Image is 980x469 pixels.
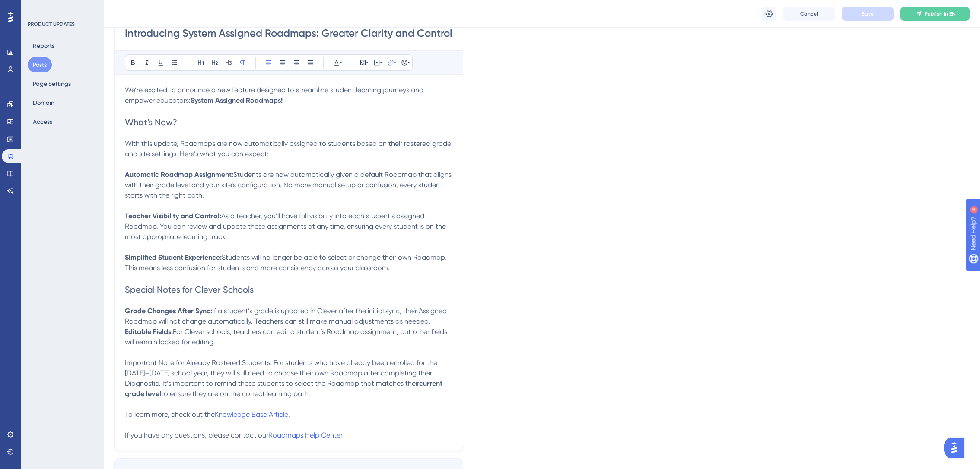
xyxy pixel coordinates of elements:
strong: Simplified Student Experience: [125,253,222,261]
a: Roadmaps Help Center [268,431,343,439]
span: Save [862,10,874,17]
span: Special Notes for Clever Schools [125,284,254,295]
span: Students are now automatically given a default Roadmap that aligns with their grade level and you... [125,170,453,199]
a: Knowledge Base Article [215,410,288,419]
button: Reports [28,38,60,54]
button: Save [842,7,894,21]
span: If you have any questions, please contact our [125,431,268,439]
span: With this update, Roadmaps are now automatically assigned to students based on their rostered gra... [125,139,453,158]
button: Posts [28,57,52,72]
span: Publish in EN [925,10,955,17]
span: Important Note for Already Rostered Students: For students who have already been enrolled for the... [125,359,439,387]
button: Page Settings [28,76,76,91]
div: PRODUCT UPDATES [28,21,75,28]
span: We’re excited to announce a new feature designed to streamline student learning journeys and empo... [125,86,425,104]
button: Access [28,114,57,129]
span: . [288,410,290,419]
iframe: UserGuiding AI Assistant Launcher [944,435,970,461]
span: For Clever schools, teachers can edit a student’s Roadmap assignment, but other fields will remai... [125,327,449,346]
span: Cancel [800,10,818,17]
strong: Grade Changes After Sync: [125,307,212,315]
span: Students will no longer be able to select or change their own Roadmap. This means less confusion ... [125,253,448,272]
span: As a teacher, you’ll have full visibility into each student’s assigned Roadmap. You can review an... [125,212,448,241]
strong: Editable Fields: [125,327,173,336]
div: 4 [60,4,63,11]
button: Domain [28,95,60,110]
span: Need Help? [20,2,54,13]
strong: Teacher Visibility and Control: [125,212,221,220]
strong: Automatic Roadmap Assignment: [125,170,233,179]
span: To learn more, check out the [125,410,215,419]
button: Publish in EN [900,7,970,21]
strong: System Assigned Roadmaps! [191,96,283,104]
input: Post Title [125,26,452,40]
span: If a student’s grade is updated in Clever after the initial sync, their Assigned Roadmap will not... [125,307,449,325]
button: Cancel [783,7,835,21]
span: to ensure they are on the correct learning path. [161,390,310,398]
span: What’s New? [125,117,177,127]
